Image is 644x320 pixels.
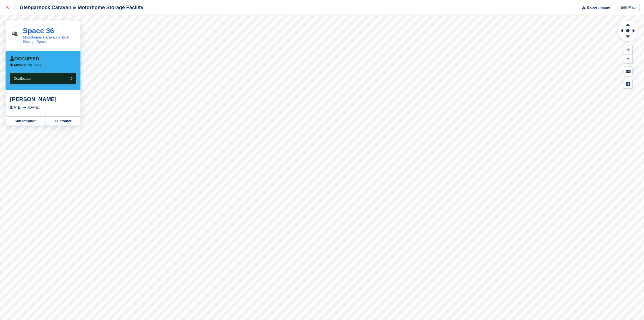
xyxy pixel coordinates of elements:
[10,96,76,103] div: [PERSON_NAME]
[23,35,69,44] a: Motorhome, Caravan or Boat Storage Space
[624,79,632,88] button: Map Legend
[14,63,30,67] span: Move out
[10,63,13,66] img: arrow-left-icn-90495f2de72eb5bd0bd1c3c35deca35cc13f817d75bef06ecd7c0b315636ce7e.svg
[28,105,40,110] div: [DATE]
[14,63,41,67] p: [DATE]
[10,105,21,110] div: [DATE]
[579,3,610,12] button: Export Image
[10,56,39,62] div: Occupied
[624,67,632,76] button: Keyboard Shortcuts
[10,31,20,36] img: Campervan.jpg
[15,4,143,11] div: Glengarnock Caravan & Motorhome Storage Facility
[587,5,610,10] span: Export Image
[6,117,46,126] a: Subscription
[23,27,54,35] a: Space 36
[624,55,632,64] button: Zoom Out
[624,45,632,55] button: Zoom In
[23,106,26,109] img: arrow-right-light-icn-cde0832a797a2874e46488d9cf13f60e5c3a73dbe684e267c42b8395dfbc2abf.svg
[617,3,640,12] a: Edit Map
[14,76,31,81] span: Deallocate
[46,117,80,126] a: Customer
[10,73,76,84] button: Deallocate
